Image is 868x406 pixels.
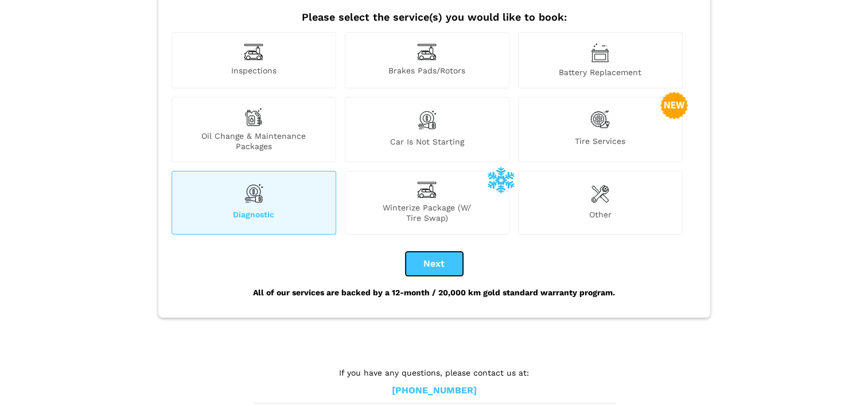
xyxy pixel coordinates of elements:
[519,67,682,77] span: Battery Replacement
[169,276,700,309] div: All of our services are backed by a 12-month / 20,000 km gold standard warranty program.
[254,366,615,379] p: If you have any questions, please contact us at:
[172,209,336,223] span: Diagnostic
[345,65,509,77] span: Brakes Pads/Rotors
[519,209,682,223] span: Other
[406,252,463,276] button: Next
[169,11,700,24] h2: Please select the service(s) you would like to book:
[392,385,477,397] a: [PHONE_NUMBER]
[345,136,509,151] span: Car is not starting
[172,65,336,77] span: Inspections
[660,92,688,119] img: new-badge-2-48.png
[345,202,509,223] span: Winterize Package (W/ Tire Swap)
[519,136,682,151] span: Tire Services
[172,131,336,151] span: Oil Change & Maintenance Packages
[487,166,515,193] img: winterize-icon_1.png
